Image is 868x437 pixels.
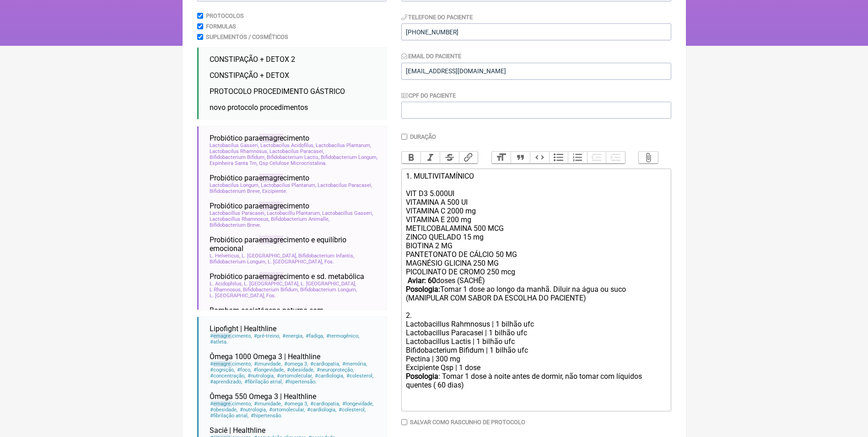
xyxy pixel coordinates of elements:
[286,367,315,373] span: obesidade
[206,23,236,30] label: Formulas
[210,352,320,361] span: Ômega 1000 Omega 3 | Healthline
[259,174,283,182] span: emagre
[253,367,285,373] span: longevidade
[406,355,666,363] div: Pectina | 300 mg
[210,287,242,293] span: L Rhamnosus
[210,182,259,188] span: Lactobacilus Longum
[587,152,606,164] button: Decrease Level
[410,419,525,426] label: Salvar como rascunho de Protocolo
[406,346,666,355] div: Bifidobacterium Bifidum | 1 bilhão ufc
[406,172,666,241] div: 1. MULTIVITAMÍNICO VIT D3 5.000UI VITAMINA A 500 UI VITAMINA C 2000 mg VITAMINA E 200 mg METILCOB...
[210,401,252,407] span: cimento
[276,373,313,379] span: ortomolecular
[259,272,283,281] span: emagre
[244,281,299,287] span: L. [GEOGRAPHIC_DATA]
[284,401,308,407] span: omega 3
[210,379,243,385] span: aprendizado
[459,152,478,164] button: Link
[511,152,530,164] button: Quote
[261,182,316,188] span: Lactobacilus Plantarum
[271,216,329,222] span: Bifidobacterium Animalle
[310,401,340,407] span: cardiopatia
[210,392,316,401] span: Ômega 550 Omega 3 | Healthline
[210,174,309,182] span: Probiótico para cimento
[282,333,304,339] span: energia
[401,53,462,60] label: Email do Paciente
[210,281,243,287] span: L. Acidophilus
[210,210,265,216] span: Lactobacillus Paracasei
[210,202,309,210] span: Probiótico para cimento
[259,202,283,210] span: emagre
[639,152,658,164] button: Attach Files
[210,55,295,64] span: CONSTIPAÇÃO + DETOX 2
[210,222,261,228] span: Bifidobacterium Breve
[530,152,549,164] button: Code
[267,154,319,160] span: Bifidobacterium Lactis
[285,379,317,385] span: hipertensão
[408,276,436,285] strong: Aviar: 60
[210,293,265,299] span: L. [GEOGRAPHIC_DATA]
[310,361,340,367] span: cardiopatia
[213,333,232,339] span: emagre
[266,293,276,299] span: Fos
[406,320,666,328] div: Lactobacillus Rahmnosus | 1 bilhão ufc
[301,281,356,287] span: L. [GEOGRAPHIC_DATA]
[300,287,357,293] span: Bifidobacterium Longum
[253,333,280,339] span: pré-treino
[406,285,440,294] strong: Posologia:
[210,259,266,265] span: Bifidobacterium Longum
[316,142,371,148] span: Lactobacilus Plantarum
[210,413,249,419] span: fibrilação atrial
[326,333,360,339] span: termogênico
[237,367,252,373] span: foco
[210,235,379,253] span: Probiótico para cimento e equilíbrio emocional
[253,361,282,367] span: imunidade
[210,148,268,154] span: Lactobacilus Rhamnosus
[322,210,373,216] span: Lactobacillus Gasseri
[210,361,252,367] span: cimento
[213,401,232,407] span: emagre
[305,333,324,339] span: fadiga
[250,413,283,419] span: hipertensão
[210,253,240,259] span: L. Helveticus
[270,148,324,154] span: Lactobacilus Paracasei
[314,373,345,379] span: cardiologia
[307,407,337,413] span: cardiologia
[338,407,366,413] span: colesterol
[210,142,259,148] span: Lactobacilus Gasseri
[262,188,287,194] span: Excipiente
[206,33,288,40] label: Suplementos / Cosméticos
[440,152,459,164] button: Strikethrough
[210,160,258,166] span: Espinheira Santa Tm
[492,152,511,164] button: Heading
[210,426,265,435] span: Saciê | Healthline
[210,333,252,339] span: cimento
[243,287,299,293] span: Bifidobacterium Bifidum
[210,154,265,160] span: Bifidobacterium Bifidum
[549,152,568,164] button: Bullets
[401,92,456,99] label: CPF do Paciente
[269,407,305,413] span: ortomolecular
[406,250,666,320] div: PANTETONATO DE CÁLCIO 50 MG MAGNÉSIO GLICINA 250 MG PICOLINATO DE CROMO 250 mcg doses (SACHÊ) Tom...
[321,154,377,160] span: Bifidobacterium Longum
[267,210,321,216] span: Lactobacillu Plantarum
[406,328,666,337] div: Lactobacillus Paracasei | 1 bilhão ufc
[410,133,436,140] label: Duração
[210,272,364,281] span: Probiótico para cimento e sd. metabólica
[342,401,374,407] span: longevidade
[406,372,666,408] div: : Tomar 1 dose à noite antes de dormir, não tomar com líquidos quentes ㅤ( 60 dias)
[402,152,421,164] button: Bold
[324,259,334,265] span: Fos
[239,407,267,413] span: nutrologia
[210,71,289,80] span: CONSTIPAÇÃO + DETOX
[298,253,354,259] span: Bifidobacterium Infantis
[210,324,276,333] span: Lipofight | Healthline
[316,367,354,373] span: neuroproteção
[260,142,314,148] span: Lactobacilus Acidofilus
[210,339,228,345] span: atleta
[210,306,368,323] span: Bombom sacietógeno noturno com [MEDICAL_DATA]
[210,216,270,222] span: Lactobacillus Rhamnosus
[210,134,309,142] span: Probiótico para cimento
[210,407,238,413] span: obesidade
[244,379,283,385] span: fibrilação atrial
